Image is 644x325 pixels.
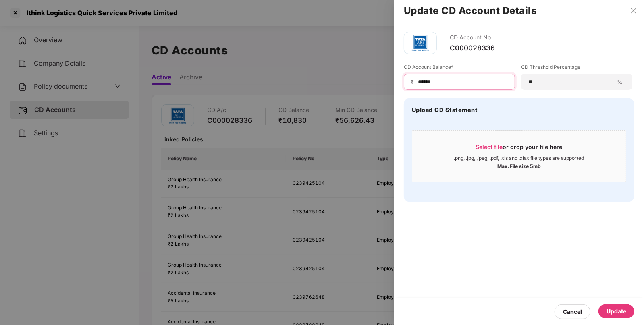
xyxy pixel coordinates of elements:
[454,155,584,161] div: .png, .jpg, .jpeg, .pdf, .xls and .xlsx file types are supported
[411,78,417,86] span: ₹
[521,64,632,74] label: CD Threshold Percentage
[628,7,639,14] button: Close
[450,43,495,52] div: C000028336
[412,106,478,114] h4: Upload CD Statement
[497,161,541,170] div: Max. File size 5mb
[450,32,495,43] div: CD Account No.
[607,307,626,316] div: Update
[412,137,626,176] span: Select fileor drop your file here.png, .jpg, .jpeg, .pdf, .xls and .xlsx file types are supported...
[614,78,626,86] span: %
[404,64,515,74] label: CD Account Balance*
[563,307,582,316] div: Cancel
[630,8,637,14] span: close
[476,143,503,150] span: Select file
[476,143,563,155] div: or drop your file here
[408,31,432,55] img: tatag.png
[404,6,634,15] h2: Update CD Account Details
